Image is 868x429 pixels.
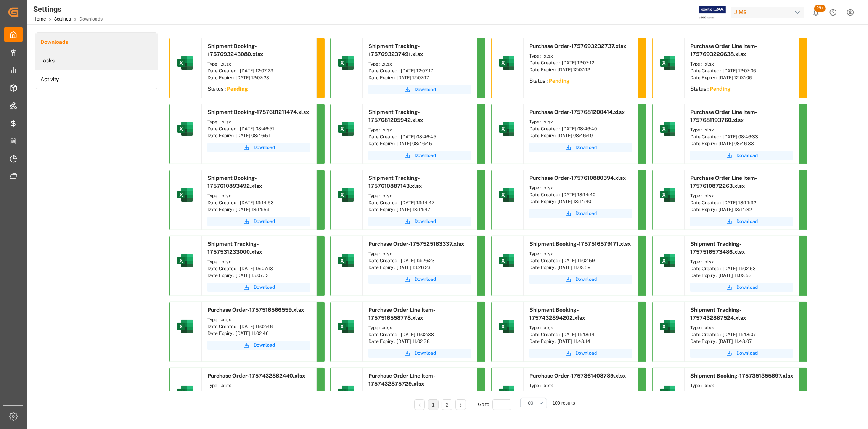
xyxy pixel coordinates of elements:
[428,399,439,410] li: 1
[368,241,464,247] span: Purchase Order-1757525183337.xlsx
[415,276,436,283] span: Download
[690,126,793,133] div: Type : .xlsx
[690,241,745,255] span: Shipment Tracking-1757516573486.xlsx
[690,67,793,74] div: Date Created : [DATE] 12:07:06
[690,272,793,279] div: Date Expiry : [DATE] 11:02:53
[690,109,757,123] span: Purchase Order Line Item-1757681193760.xlsx
[659,317,677,336] img: microsoft-excel-2019--v1.png
[690,175,757,189] span: Purchase Order Line Item-1757610872263.xlsx
[529,209,632,218] button: Download
[690,283,793,292] a: Download
[529,198,632,205] div: Date Expiry : [DATE] 13:14:40
[498,186,516,204] img: microsoft-excel-2019--v1.png
[690,349,793,358] a: Download
[368,61,471,67] div: Type : .xlsx
[690,338,793,345] div: Date Expiry : [DATE] 11:48:07
[690,206,793,213] div: Date Expiry : [DATE] 13:14:32
[690,382,793,389] div: Type : .xlsx
[254,284,275,291] span: Download
[710,86,731,92] sapn: Pending
[529,191,632,198] div: Date Created : [DATE] 13:14:40
[690,331,793,338] div: Date Created : [DATE] 11:48:07
[207,241,262,255] span: Shipment Tracking-1757531233000.xlsx
[368,390,471,397] div: Type : .xlsx
[690,265,793,272] div: Date Created : [DATE] 11:02:53
[529,382,632,389] div: Type : .xlsx
[446,402,448,408] a: 2
[690,373,793,379] span: Shipment Booking-1757351355897.xlsx
[814,5,826,12] span: 99+
[368,217,471,226] a: Download
[207,109,309,115] span: Shipment Booking-1757681211474.xlsx
[368,307,436,321] span: Purchase Order Line Item-1757516558778.xlsx
[690,217,793,226] a: Download
[207,125,310,132] div: Date Created : [DATE] 08:46:51
[529,175,626,181] span: Purchase Order-1757610880394.xlsx
[207,118,310,125] div: Type : .xlsx
[368,338,471,345] div: Date Expiry : [DATE] 11:02:38
[207,341,310,350] button: Download
[207,217,310,226] a: Download
[176,251,194,270] img: microsoft-excel-2019--v1.png
[690,324,793,331] div: Type : .xlsx
[207,175,262,189] span: Shipment Booking-1757610893492.xlsx
[529,125,632,132] div: Date Created : [DATE] 08:46:40
[207,43,263,57] span: Shipment Booking-1757693243080.xlsx
[415,86,436,93] span: Download
[207,132,310,139] div: Date Expiry : [DATE] 08:46:51
[529,349,632,358] button: Download
[529,331,632,338] div: Date Created : [DATE] 11:48:14
[368,43,423,57] span: Shipment Tracking-1757693237491.xlsx
[575,350,597,357] span: Download
[35,70,158,89] li: Activity
[731,5,807,19] button: JIMS
[529,118,632,125] div: Type : .xlsx
[442,399,452,410] li: 2
[526,400,533,407] span: 100
[254,342,275,349] span: Download
[207,199,310,206] div: Date Created : [DATE] 13:14:53
[553,400,575,406] span: 100 results
[529,264,632,271] div: Date Expiry : [DATE] 11:02:59
[529,250,632,257] div: Type : .xlsx
[699,6,726,19] img: Exertis%20JAM%20-%20Email%20Logo.jpg_1722504956.jpg
[690,389,793,396] div: Date Created : [DATE] 13:09:15
[498,317,516,336] img: microsoft-excel-2019--v1.png
[176,120,194,138] img: microsoft-excel-2019--v1.png
[337,54,355,72] img: microsoft-excel-2019--v1.png
[529,241,631,247] span: Shipment Booking-1757516579171.xlsx
[529,275,632,284] button: Download
[690,74,793,81] div: Date Expiry : [DATE] 12:07:06
[368,264,471,271] div: Date Expiry : [DATE] 13:26:23
[549,78,570,84] sapn: Pending
[498,120,516,138] img: microsoft-excel-2019--v1.png
[736,284,758,291] span: Download
[368,109,423,123] span: Shipment Tracking-1757681205942.xlsx
[529,53,632,59] div: Type : .xlsx
[529,132,632,139] div: Date Expiry : [DATE] 08:46:40
[337,383,355,402] img: microsoft-excel-2019--v1.png
[807,4,825,21] button: show 101 new notifications
[529,257,632,264] div: Date Created : [DATE] 11:02:59
[690,307,746,321] span: Shipment Tracking-1757432887524.xlsx
[368,192,471,199] div: Type : .xlsx
[529,307,585,321] span: Shipment Booking-1757432894202.xlsx
[690,151,793,160] button: Download
[207,382,310,389] div: Type : .xlsx
[825,4,842,21] button: Help Center
[368,85,471,94] a: Download
[207,206,310,213] div: Date Expiry : [DATE] 13:14:53
[368,151,471,160] a: Download
[659,54,677,72] img: microsoft-excel-2019--v1.png
[659,251,677,270] img: microsoft-excel-2019--v1.png
[478,399,514,410] div: Go to
[529,338,632,345] div: Date Expiry : [DATE] 11:48:14
[254,218,275,225] span: Download
[524,75,638,89] div: Status :
[529,143,632,152] button: Download
[207,143,310,152] a: Download
[659,120,677,138] img: microsoft-excel-2019--v1.png
[368,275,471,284] button: Download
